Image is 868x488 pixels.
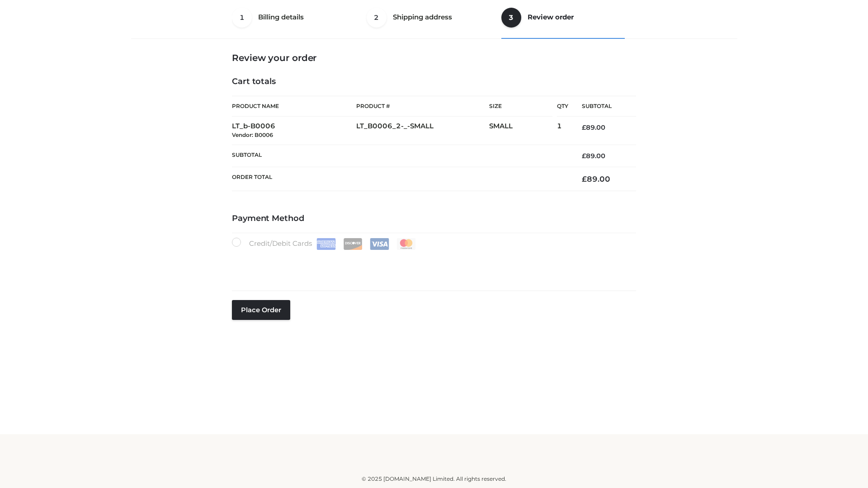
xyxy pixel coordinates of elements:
td: SMALL [489,117,557,145]
img: Discover [343,238,363,250]
td: LT_B0006_2-_-SMALL [356,117,489,145]
th: Subtotal [232,145,568,167]
iframe: Secure payment input frame [230,248,634,281]
img: Amex [316,238,336,250]
img: Mastercard [396,238,416,250]
span: £ [582,174,587,183]
small: Vendor: B0006 [232,131,273,138]
th: Product # [356,96,489,117]
bdi: 89.00 [582,152,605,160]
th: Product Name [232,96,356,117]
bdi: 89.00 [582,123,605,131]
th: Order Total [232,167,568,191]
td: LT_b-B0006 [232,117,356,145]
td: 1 [557,117,568,145]
th: Size [489,96,552,117]
div: © 2025 [DOMAIN_NAME] Limited. All rights reserved. [134,474,734,483]
th: Qty [557,96,568,117]
span: £ [582,152,586,160]
label: Credit/Debit Cards [232,238,417,250]
th: Subtotal [568,96,636,117]
bdi: 89.00 [582,174,610,183]
h4: Cart totals [232,77,636,87]
button: Place order [232,300,290,320]
span: £ [582,123,586,131]
img: Visa [370,238,389,250]
h4: Payment Method [232,214,636,224]
h3: Review your order [232,52,636,63]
